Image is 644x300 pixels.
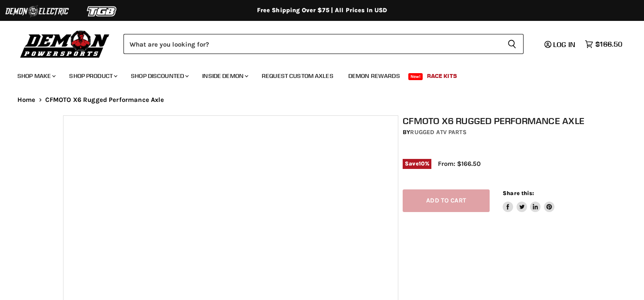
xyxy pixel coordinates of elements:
span: New! [408,73,423,80]
button: Search [501,34,524,54]
span: Share this: [503,190,534,196]
a: Rugged ATV Parts [410,128,466,136]
ul: Main menu [11,64,620,85]
input: Search [123,34,501,54]
span: $166.50 [595,40,622,48]
a: $166.50 [581,38,627,51]
a: Race Kits [420,67,464,85]
span: 10 [419,160,425,167]
img: Demon Powersports [17,28,113,59]
a: Demon Rewards [342,67,407,85]
form: Product [123,34,524,54]
a: Shop Product [63,67,123,85]
a: Request Custom Axles [255,67,340,85]
span: From: $166.50 [438,160,480,168]
div: by [403,128,585,137]
h1: CFMOTO X6 Rugged Performance Axle [403,115,585,126]
a: Shop Make [11,67,61,85]
span: Save % [403,159,431,169]
aside: Share this: [503,189,554,212]
span: CFMOTO X6 Rugged Performance Axle [45,96,164,104]
a: Inside Demon [196,67,254,85]
a: Shop Discounted [124,67,194,85]
img: TGB Logo 2 [70,3,135,20]
a: Log in [541,40,581,48]
img: Demon Electric Logo 2 [4,3,70,20]
a: Home [17,96,36,104]
span: Log in [553,40,575,49]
